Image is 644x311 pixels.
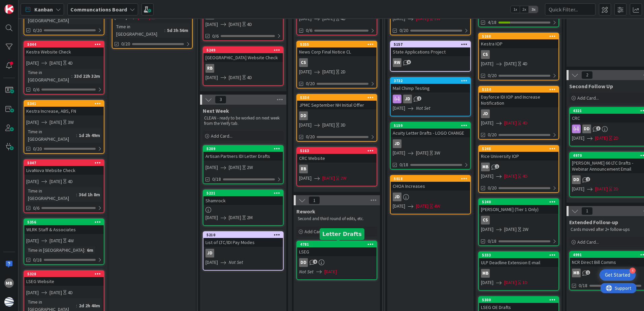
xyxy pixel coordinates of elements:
div: 1D [522,279,527,286]
span: : [76,132,77,139]
div: List of LTC/IDI Pay Modes [203,238,283,247]
div: JD [391,193,470,201]
div: 5221 [206,191,283,196]
div: MB [481,269,490,278]
span: [DATE] [205,259,218,266]
div: 5d 3h 56m [165,27,190,34]
div: 5209 [203,146,283,152]
i: Not Set [299,269,314,275]
div: CS [481,216,490,224]
div: Time in [GEOGRAPHIC_DATA] [26,187,76,202]
p: Second and third round of edits, etc. [298,216,376,221]
div: LSEG Website [24,277,104,286]
div: 4D [522,60,527,67]
span: [DATE] [229,21,241,28]
span: [DATE] [393,15,405,22]
span: [DATE] [322,175,335,182]
div: 5249 [203,47,283,53]
div: 5157State Applications Project [391,41,470,56]
div: 3732Mail Chimp Testing [391,78,470,93]
div: 4781 [297,241,377,247]
div: RB [299,165,308,173]
div: LSEG [297,247,377,256]
div: 2d 2h 40m [77,302,102,309]
div: 4W [68,237,74,244]
div: JD [391,95,470,103]
span: [DATE] [481,226,493,233]
span: Support [14,1,31,9]
div: 5341 [27,101,104,106]
span: 4/18 [488,19,496,26]
div: CRC Website [297,154,377,163]
span: [DATE] [322,122,335,129]
div: 5334 [300,95,377,100]
span: [DATE] [322,68,335,75]
div: 5268 [482,34,558,39]
span: 1 [309,196,320,204]
div: Time in [GEOGRAPHIC_DATA] [115,23,164,38]
div: 5240[PERSON_NAME] (Tier 1 Only) [479,199,558,214]
div: DD [572,175,581,184]
span: 2 [581,71,593,79]
span: [DATE] [416,15,428,22]
div: 5355 [297,41,377,47]
div: RW [391,58,470,67]
span: Second Follow Up [569,83,613,90]
div: CS [297,58,377,67]
span: [DATE] [572,185,584,193]
div: 4 [630,268,636,274]
div: 5300 [479,297,558,303]
span: [DATE] [481,173,493,180]
div: 5341 [24,101,104,107]
span: Add Card... [304,229,326,235]
div: 5328 [27,272,104,276]
span: 0/18 [33,256,42,264]
div: JD [481,109,490,118]
div: JD [203,249,283,257]
span: 0/6 [33,205,39,212]
div: 5333 [479,252,558,258]
div: 3732 [394,78,470,83]
div: LivaNova Website Check [24,166,104,175]
div: 5047 [24,160,104,166]
span: 0/18 [579,282,587,289]
div: MB [4,278,14,288]
div: 4781LSEG [297,241,377,256]
span: 0/20 [306,133,315,140]
div: 5018 [394,176,470,181]
span: [DATE] [229,164,241,171]
span: [DATE] [416,149,428,157]
div: 5328LSEG Website [24,271,104,286]
span: : [76,191,77,198]
b: Communcations Board [70,6,127,13]
div: 5154 [482,87,558,92]
span: [DATE] [393,149,405,157]
i: Not Set [416,105,430,111]
div: 4D [68,60,73,67]
div: ULP Deadline Extension E-mail [479,258,558,267]
span: [DATE] [595,135,608,142]
span: [DATE] [50,60,62,67]
div: MB [479,269,558,278]
span: Rework [296,208,315,215]
div: 5157 [394,42,470,47]
div: Open Get Started checklist, remaining modules: 4 [600,269,636,281]
span: Extended Follow-up [569,219,618,226]
div: 1d 2h 49m [77,132,102,139]
span: [DATE] [481,119,493,127]
h5: Letter Drafts [322,231,362,237]
p: CLEAN - ready to be worked on next week from the Verify tab. [204,115,282,127]
div: 5159 [394,123,470,128]
div: JD [479,109,558,118]
span: [DATE] [50,237,62,244]
div: [PERSON_NAME] (Tier 1 Only) [479,205,558,214]
div: 5163CRC Website [297,148,377,163]
div: 5044 [27,42,104,47]
div: Shamrock [203,196,283,205]
div: 5209Artisan Partners IDI Letter Drafts [203,146,283,161]
div: JD [403,95,412,103]
div: 5163 [300,148,377,153]
input: Quick Filter... [545,3,595,15]
span: 0/20 [399,27,408,34]
div: Time in [GEOGRAPHIC_DATA] [26,69,71,83]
